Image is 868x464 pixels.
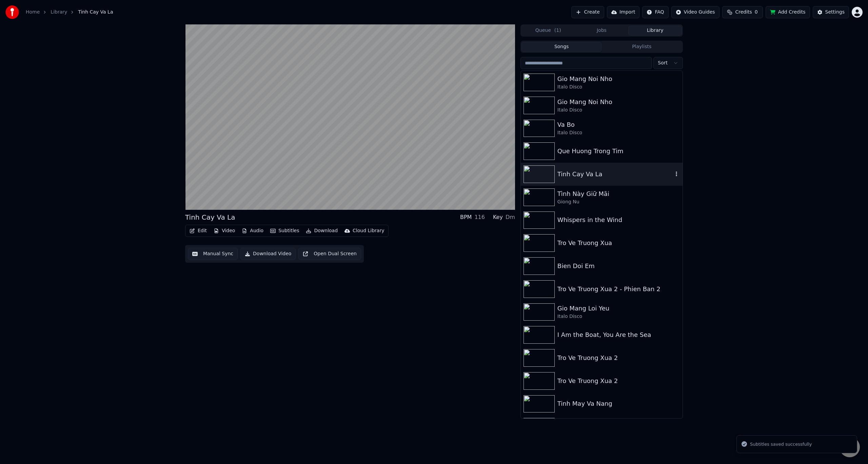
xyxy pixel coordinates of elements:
div: 116 [474,213,485,221]
button: Create [571,6,604,18]
button: FAQ [642,6,668,18]
span: Credits [735,9,752,16]
button: Credits0 [722,6,763,18]
div: Tinh Cay Va La [557,169,673,179]
a: Library [51,9,67,16]
button: Jobs [575,26,629,36]
button: Add Credits [766,6,810,18]
div: Gio Mang Noi Nho [557,97,680,107]
div: Italo Disco [557,107,680,114]
div: Settings [825,9,845,16]
button: Video Guides [671,6,719,18]
div: Tinh Cay Va La [185,213,235,222]
button: Download [303,226,340,236]
button: Library [628,26,682,36]
div: Subtitles saved successfully [750,441,812,448]
button: Queue [521,26,575,36]
span: Tinh Cay Va La [78,9,113,16]
span: 0 [755,9,758,16]
span: Sort [658,60,668,66]
span: ( 1 ) [554,27,561,34]
button: Songs [521,42,602,52]
div: Whispers in the Wind [557,215,680,225]
div: Tro Ve Truong Xua 2 [557,353,680,363]
div: Italo Disco [557,84,680,90]
div: I Am the Boat, You Are the Sea [557,330,680,340]
div: Tro Ve Truong Xua 2 - Phien Ban 2 [557,284,680,294]
div: Gio Mang Loi Yeu [557,304,680,313]
div: Va Bo [557,120,680,129]
a: Home [26,9,40,16]
button: Download Video [240,248,296,260]
button: Subtitles [268,226,302,236]
img: youka [5,5,19,19]
div: Tro Ve Truong Xua 2 [557,376,680,386]
div: Key [493,213,503,221]
div: Italo Disco [557,129,680,136]
button: Open Dual Screen [298,248,361,260]
nav: breadcrumb [26,9,113,16]
div: Tinh May Va Nang [557,399,680,408]
div: Giong Nu [557,199,680,205]
div: Dm [506,213,515,221]
button: Video [211,226,238,236]
div: Cloud Library [353,227,384,234]
button: Edit [187,226,210,236]
div: Bien Doi Em [557,261,680,271]
div: Tình Này Giữ Mãi [557,189,680,199]
div: Tro Ve Truong Xua [557,238,680,248]
button: Playlists [601,42,682,52]
button: Settings [813,6,849,18]
div: Que Huong Trong Tim [557,146,680,156]
div: Italo Disco [557,313,680,320]
div: BPM [460,213,472,221]
button: Import [607,6,639,18]
button: Audio [239,226,266,236]
div: Gio Mang Noi Nho [557,74,680,84]
button: Manual Sync [188,248,238,260]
